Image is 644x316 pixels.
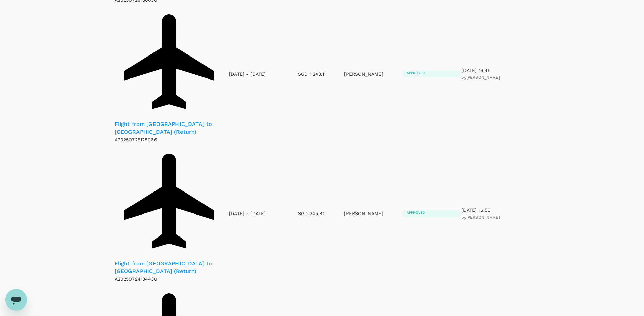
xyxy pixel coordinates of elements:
[403,211,429,215] span: Approved
[344,71,402,77] p: [PERSON_NAME]
[344,210,402,217] p: [PERSON_NAME]
[115,260,229,275] a: Flight from [GEOGRAPHIC_DATA] to [GEOGRAPHIC_DATA] (Return)
[461,207,530,213] p: [DATE] 16:50
[298,210,343,217] p: SGD 245.80
[466,215,500,220] span: [PERSON_NAME]
[115,137,157,142] span: A20250725128066
[466,75,500,80] span: [PERSON_NAME]
[229,71,266,77] p: [DATE] - [DATE]
[229,210,266,217] p: [DATE] - [DATE]
[461,67,530,74] p: [DATE] 16:45
[461,75,500,80] span: by
[298,71,343,77] p: SGD 1,243.11
[461,215,500,220] span: by
[115,276,157,282] span: A20250724134430
[5,289,27,311] iframe: Button to launch messaging window
[115,120,229,136] a: Flight from [GEOGRAPHIC_DATA] to [GEOGRAPHIC_DATA] (Return)
[403,71,429,75] span: Approved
